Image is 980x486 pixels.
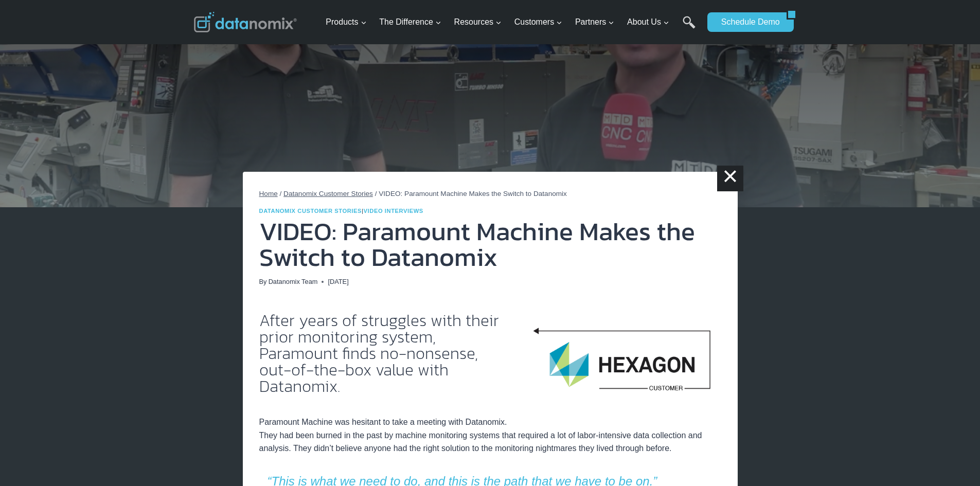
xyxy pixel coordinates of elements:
a: Video Interviews [364,208,423,214]
h2: After years of struggles with their prior monitoring system, Paramount finds no-nonsense, out-of-... [259,312,721,394]
p: Paramount Machine was hesitant to take a meeting with Datanomix. They had been burned in the past... [259,403,721,455]
span: VIDEO: Paramount Machine Makes the Switch to Datanomix [379,190,567,197]
span: By [259,277,267,287]
a: Datanomix Customer Stories [283,190,373,197]
a: Home [259,190,278,197]
h1: VIDEO: Paramount Machine Makes the Switch to Datanomix [259,219,721,270]
a: Datanomix Team [269,278,318,285]
span: / [375,190,377,197]
nav: Primary Navigation [322,6,702,39]
time: [DATE] [328,277,348,287]
img: Datanomix [194,12,297,32]
span: | [259,208,423,214]
span: / [280,190,282,197]
a: Search [683,16,696,39]
nav: Breadcrumbs [259,188,721,200]
a: × [717,166,743,191]
span: Resources [454,15,502,29]
span: Partners [575,15,614,29]
span: About Us [627,15,669,29]
span: The Difference [379,15,441,29]
a: Datanomix Customer Stories [259,208,362,214]
a: Schedule Demo [707,12,787,32]
span: Products [326,15,366,29]
span: Customers [514,15,562,29]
